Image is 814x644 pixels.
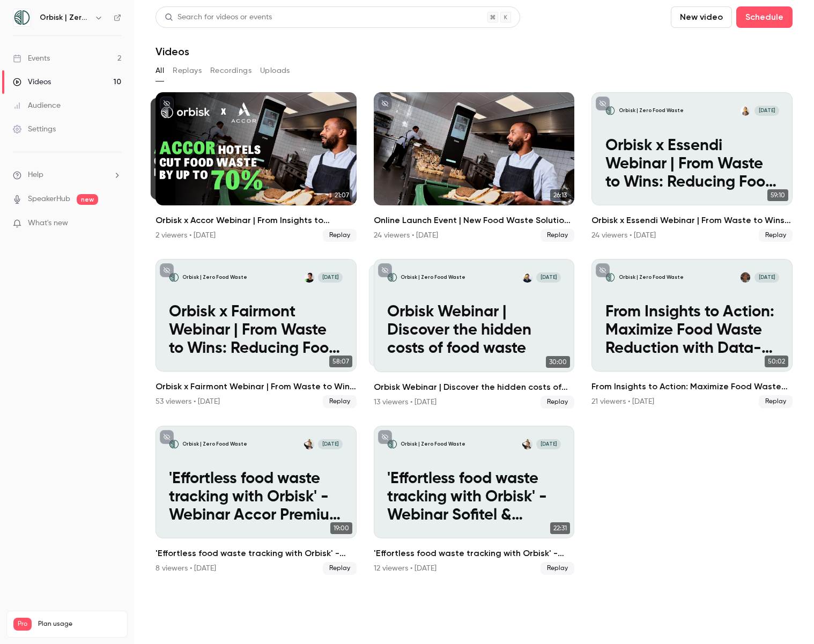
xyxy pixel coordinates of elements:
button: unpublished [160,430,174,444]
button: unpublished [378,263,392,277]
p: Orbisk x Fairmont Webinar | From Waste to Wins: Reducing Food Waste Across Fairmont Hotels [169,304,343,358]
span: new [77,194,98,205]
span: [DATE] [536,439,561,449]
span: Replay [759,229,793,242]
li: help-dropdown-opener [13,169,121,181]
li: Online Launch Event | New Food Waste Solutions for Every Kitchen [374,92,575,242]
li: Orbisk x Accor Webinar | From Insights to Actions: Create Your Personalized Food Waste Plan with ... [156,92,357,242]
div: 24 viewers • [DATE] [591,230,656,241]
span: 19:00 [330,522,352,534]
p: Orbisk x Essendi Webinar | From Waste to Wins: Reducing Food Waste Across Essendi Hotels [605,137,779,192]
p: Orbisk | Zero Food Waste [182,274,247,281]
a: Orbisk x Essendi Webinar | From Waste to Wins: Reducing Food Waste Across Essendi HotelsOrbisk | ... [591,92,793,242]
span: 26:13 [550,189,570,201]
h2: Orbisk x Fairmont Webinar | From Waste to Wins: Reducing Food Waste Across Fairmont Hotels [156,380,357,393]
p: Orbisk | Zero Food Waste [401,441,465,448]
div: Videos [13,77,51,87]
span: What's new [28,218,68,229]
div: 2 viewers • [DATE] [156,230,216,241]
a: SpeakerHub [28,194,70,205]
section: Videos [156,6,793,638]
div: Search for videos or events [165,12,272,23]
a: Orbisk Webinar | Discover the hidden costs of food wasteOrbisk | Zero Food WasteStijn Brand[DATE]... [374,259,575,409]
img: James Batacan [741,272,751,283]
button: Recordings [210,62,251,79]
h2: Orbisk x Essendi Webinar | From Waste to Wins: Reducing Food Waste Across Essendi Hotels [591,214,793,227]
li: 'Effortless food waste tracking with Orbisk' - Webinar Sofitel & MGallery - 31st March [374,426,575,575]
button: Replays [173,62,202,79]
span: Replay [323,562,357,575]
li: Orbisk x Essendi Webinar | From Waste to Wins: Reducing Food Waste Across Essendi Hotels [591,92,793,242]
h6: Orbisk | Zero Food Waste [40,12,90,23]
li: Orbisk x Fairmont Webinar | From Waste to Wins: Reducing Food Waste Across Fairmont Hotels [156,259,357,409]
span: 59:10 [767,189,788,201]
img: Lola Slager [522,439,532,449]
a: 26:13Online Launch Event | New Food Waste Solutions for Every Kitchen24 viewers • [DATE]Replay [374,92,575,242]
span: 21:07 [331,189,352,201]
img: Dominique Vogelzang [741,106,751,116]
button: New video [671,6,732,28]
a: Orbisk x Fairmont Webinar | From Waste to Wins: Reducing Food Waste Across Fairmont HotelsOrbisk ... [156,259,357,409]
a: 21:0721:07Orbisk x Accor Webinar | From Insights to Actions: Create Your Personalized Food Waste ... [156,92,357,242]
button: unpublished [378,97,392,110]
li: Orbisk Webinar | Discover the hidden costs of food waste [374,259,575,409]
h2: From Insights to Action: Maximize Food Waste Reduction with Data-Driven Insights - Orbisk Webinar... [591,380,793,393]
button: All [156,62,164,79]
div: 53 viewers • [DATE] [156,396,220,407]
span: [DATE] [318,272,343,283]
h2: Orbisk x Accor Webinar | From Insights to Actions: Create Your Personalized Food Waste Plan with ... [156,214,357,227]
a: 'Effortless food waste tracking with Orbisk' - Webinar Sofitel & MGallery - 31st MarchOrbisk | Ze... [374,426,575,575]
img: 'Effortless food waste tracking with Orbisk' - Webinar Sofitel & MGallery - 31st March [387,439,397,449]
p: 'Effortless food waste tracking with Orbisk' - Webinar Sofitel & MGallery - [DATE] [387,470,561,525]
iframe: Noticeable Trigger [108,219,121,228]
span: 30:00 [546,356,570,368]
div: 13 viewers • [DATE] [374,397,436,408]
span: 58:07 [329,356,352,367]
span: Replay [759,395,793,408]
img: Orbisk x Essendi Webinar | From Waste to Wins: Reducing Food Waste Across Essendi Hotels [605,106,616,116]
h2: 'Effortless food waste tracking with Orbisk' - Webinar Accor Premium / Midscale / Economy - [DATE] [156,547,357,560]
span: [DATE] [754,272,779,283]
span: Replay [323,229,357,242]
img: Orbisk | Zero Food Waste [13,9,31,26]
img: Orbisk Webinar | Discover the hidden costs of food waste [387,272,397,283]
span: [DATE] [318,439,343,449]
h2: 'Effortless food waste tracking with Orbisk' - Webinar Sofitel & MGallery - [DATE] [374,547,575,560]
span: 50:02 [765,356,788,367]
div: Events [13,53,50,64]
button: unpublished [596,263,610,277]
p: From Insights to Action: Maximize Food Waste Reduction with Data-Driven Insights - Orbisk Webinar... [605,304,779,358]
div: 8 viewers • [DATE] [156,563,216,574]
p: Orbisk | Zero Food Waste [619,274,684,281]
img: From Insights to Action: Maximize Food Waste Reduction with Data-Driven Insights - Orbisk Webinar... [605,272,616,283]
p: Orbisk | Zero Food Waste [619,107,684,114]
button: Schedule [736,6,793,28]
img: 'Effortless food waste tracking with Orbisk' - Webinar Accor Premium / Midscale / Economy - 1st o... [169,439,179,449]
span: [DATE] [754,106,779,116]
button: unpublished [378,430,392,444]
img: Leon Sparmann [304,272,314,283]
button: unpublished [596,97,610,110]
a: From Insights to Action: Maximize Food Waste Reduction with Data-Driven Insights - Orbisk Webinar... [591,259,793,409]
span: Replay [323,395,357,408]
span: Replay [541,229,574,242]
a: 'Effortless food waste tracking with Orbisk' - Webinar Accor Premium / Midscale / Economy - 1st o... [156,426,357,575]
ul: Videos [156,92,793,575]
h2: Orbisk Webinar | Discover the hidden costs of food waste [374,381,575,394]
p: Orbisk Webinar | Discover the hidden costs of food waste [387,304,561,358]
p: 'Effortless food waste tracking with Orbisk' - Webinar Accor Premium / Midscale / Economy - [DATE] [169,470,343,525]
button: unpublished [160,97,174,110]
span: [DATE] [536,272,561,283]
button: unpublished [160,263,174,277]
h1: Videos [156,45,189,58]
span: Plan usage [38,620,121,628]
div: 12 viewers • [DATE] [374,563,436,574]
img: Stijn Brand [522,272,532,283]
div: Audience [13,100,61,111]
p: Orbisk | Zero Food Waste [182,441,247,448]
span: Help [28,169,43,181]
span: Pro [13,618,32,631]
div: Settings [13,124,56,135]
